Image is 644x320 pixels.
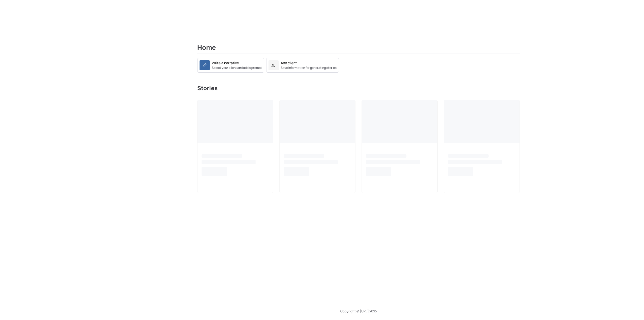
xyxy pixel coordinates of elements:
[281,60,297,66] div: Add client
[197,44,520,54] h2: Home
[266,62,339,67] a: Add clientSave information for generating stories
[281,66,337,70] small: Save information for generating stories
[266,58,339,73] a: Add clientSave information for generating stories
[197,62,264,67] a: Write a narrativeSelect your client and add a prompt
[340,309,377,313] span: Copyright © [URL] 2025
[212,66,262,70] small: Select your client and add a prompt
[197,85,520,94] h3: Stories
[212,60,239,66] div: Write a narrative
[197,58,264,73] a: Write a narrativeSelect your client and add a prompt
